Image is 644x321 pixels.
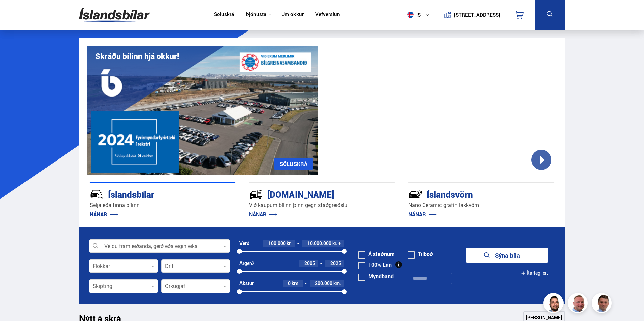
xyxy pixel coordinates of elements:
[315,280,332,286] span: 200.000
[90,201,235,209] p: Selja eða finna bílinn
[333,281,341,286] span: km.
[90,211,118,218] a: NÁNAR
[304,260,315,266] span: 2005
[439,5,504,24] a: [STREET_ADDRESS]
[408,211,437,218] a: NÁNAR
[268,240,286,246] span: 100.000
[569,294,589,314] img: siFngHWaQ9KaOqBr.png
[79,4,150,26] img: G0Ugv5HjCgRt.svg
[544,294,565,314] img: nhp88E3Fdnt1Opn2.png
[249,187,263,201] img: tr5P-W3DuiFaO7aO.svg
[466,248,548,263] button: Sýna bíla
[281,11,304,18] a: Um okkur
[239,281,254,286] div: Akstur
[408,201,554,209] p: Nano Ceramic grafín lakkvörn
[249,188,371,200] div: [DOMAIN_NAME]
[408,251,433,257] label: Tilboð
[457,12,497,18] button: [STREET_ADDRESS]
[332,241,337,246] span: kr.
[315,11,340,18] a: Vefverslun
[330,260,341,266] span: 2025
[292,281,300,286] span: km.
[246,11,266,18] button: Þjónusta
[338,241,341,246] span: +
[90,188,212,200] div: Íslandsbílar
[249,201,395,209] p: Við kaupum bílinn þinn gegn staðgreiðslu
[405,5,435,25] button: is
[307,240,331,246] span: 10.000.000
[239,241,249,246] div: Verð
[288,280,291,286] span: 0
[90,187,104,201] img: JRvxyua_JYH6wB4c.svg
[521,266,548,281] button: Ítarleg leit
[5,3,25,23] button: Opna LiveChat spjallviðmót
[287,241,292,246] span: kr.
[408,188,530,200] div: Íslandsvörn
[214,11,234,18] a: Söluskrá
[405,12,421,18] span: is
[274,158,313,170] a: SÖLUSKRÁ
[239,261,254,266] div: Árgerð
[249,211,277,218] a: NÁNAR
[407,12,414,18] img: svg+xml;base64,PHN2ZyB4bWxucz0iaHR0cDovL3d3dy53My5vcmcvMjAwMC9zdmciIHdpZHRoPSI1MTIiIGhlaWdodD0iNT...
[87,46,318,175] img: eKx6w-_Home_640_.png
[358,251,395,257] label: Á staðnum
[358,274,394,279] label: Myndband
[408,187,422,201] img: -Svtn6bYgwAsiwNX.svg
[593,294,613,314] img: FbJEzSuNWCJXmdc-.webp
[95,52,179,61] h1: Skráðu bílinn hjá okkur!
[358,262,392,267] label: 100% Lán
